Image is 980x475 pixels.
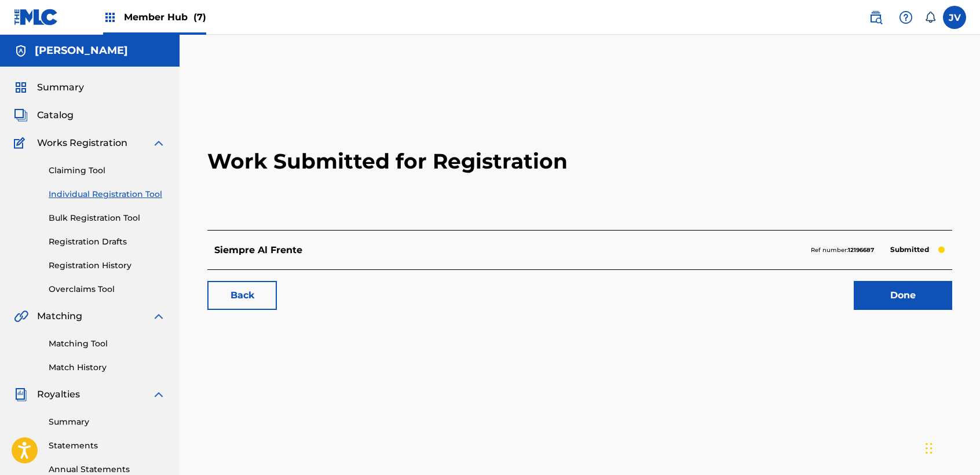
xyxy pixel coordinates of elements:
a: Bulk Registration Tool [49,212,166,224]
a: Back [207,281,277,310]
iframe: Chat Widget [922,419,980,475]
img: expand [152,309,166,323]
img: help [899,10,913,24]
a: Claiming Tool [49,165,166,177]
span: Royalties [37,388,80,401]
a: Registration History [49,260,166,272]
img: Catalog [14,108,28,122]
div: Widget de chat [922,419,980,475]
a: Overclaims Tool [49,283,166,295]
span: (7) [193,12,206,23]
img: search [869,10,883,24]
a: Summary [49,416,166,428]
span: Member Hub [124,10,206,24]
span: Catalog [37,108,74,122]
p: Submitted [884,242,935,258]
p: Siempre Al Frente [214,243,302,257]
span: Summary [37,81,84,94]
a: Public Search [864,6,887,29]
strong: 12196687 [848,246,874,254]
a: SummarySummary [14,81,84,94]
img: Royalties [14,388,28,401]
img: Top Rightsholders [103,10,117,24]
iframe: Resource Center [948,305,980,399]
a: Matching Tool [49,338,166,350]
img: Accounts [14,44,28,58]
div: Help [894,6,917,29]
img: expand [152,136,166,150]
a: Done [854,281,952,310]
div: Notifications [924,12,936,23]
a: CatalogCatalog [14,108,74,122]
span: Matching [37,309,82,323]
img: expand [152,388,166,401]
div: User Menu [943,6,966,29]
img: Matching [14,309,28,323]
div: Arrastrar [926,431,933,466]
img: MLC Logo [14,9,58,25]
a: Statements [49,440,166,452]
h2: Work Submitted for Registration [207,93,952,230]
img: Summary [14,81,28,94]
a: Match History [49,361,166,374]
img: Works Registration [14,136,29,150]
a: Individual Registration Tool [49,188,166,200]
a: Registration Drafts [49,236,166,248]
span: Works Registration [37,136,127,150]
h5: Josue Balderrama Carreño [35,44,128,57]
p: Ref number: [811,245,874,255]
